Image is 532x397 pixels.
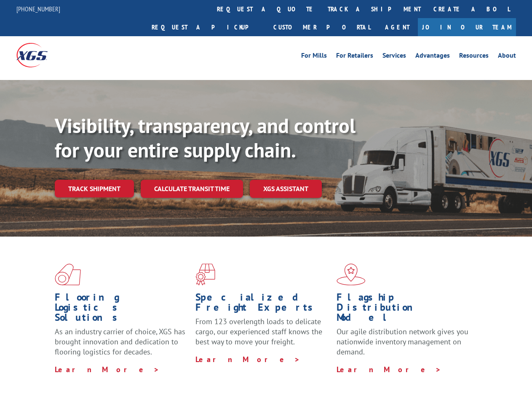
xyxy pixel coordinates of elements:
[337,264,366,285] img: xgs-icon-flagship-distribution-model-red
[195,264,215,285] img: xgs-icon-focused-on-flooring-red
[16,5,60,13] a: [PHONE_NUMBER]
[55,112,356,163] b: Visibility, transparency, and control for your entire supply chain.
[498,52,516,61] a: About
[141,180,243,198] a: Calculate transit time
[55,180,134,197] a: Track shipment
[55,292,189,327] h1: Flooring Logistics Solutions
[459,52,489,61] a: Resources
[301,52,327,61] a: For Mills
[377,18,418,36] a: Agent
[337,292,471,327] h1: Flagship Distribution Model
[337,365,441,374] a: Learn More >
[145,18,267,36] a: Request a pickup
[418,18,516,36] a: Join Our Team
[55,365,160,374] a: Learn More >
[415,52,450,61] a: Advantages
[337,327,468,357] span: Our agile distribution network gives you nationwide inventory management on demand.
[382,52,406,61] a: Services
[195,292,330,317] h1: Specialized Freight Experts
[55,327,185,357] span: As an industry carrier of choice, XGS has brought innovation and dedication to flooring logistics...
[195,354,300,364] a: Learn More >
[55,264,81,285] img: xgs-icon-total-supply-chain-intelligence-red
[267,18,377,36] a: Customer Portal
[195,317,330,354] p: From 123 overlength loads to delicate cargo, our experienced staff knows the best way to move you...
[250,180,322,198] a: XGS ASSISTANT
[336,52,373,61] a: For Retailers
